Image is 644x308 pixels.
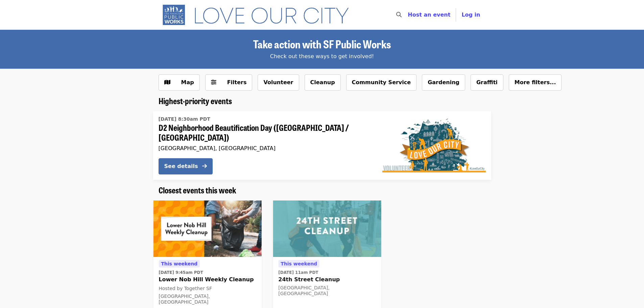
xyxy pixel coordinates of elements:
[159,286,212,291] span: Hosted by Together SF
[159,123,372,142] span: D2 Neighborhood Beautification Day ([GEOGRAPHIC_DATA] / [GEOGRAPHIC_DATA])
[159,116,210,123] time: [DATE] 8:30am PDT
[159,269,203,276] time: [DATE] 9:45am PDT
[278,276,376,284] span: 24th Street Cleanup
[159,52,486,61] div: Check out these ways to get involved!
[181,79,194,86] span: Map
[422,74,465,91] button: Gardening
[202,163,207,169] i: arrow-right icon
[382,118,486,172] img: D2 Neighborhood Beautification Day (Russian Hill / Fillmore) organized by SF Public Works
[471,74,503,91] button: Graffiti
[406,7,411,23] input: Search
[396,11,402,18] i: search icon
[153,200,261,257] img: Lower Nob Hill Weekly Cleanup organized by Together SF
[159,276,256,284] span: Lower Nob Hill Weekly Cleanup
[281,261,317,266] span: This weekend
[153,185,491,195] div: Closest events this week
[205,74,253,91] button: Filters (0 selected)
[211,79,216,86] i: sliders-h icon
[159,184,236,196] span: Closest events this week
[161,261,197,266] span: This weekend
[273,200,381,257] img: 24th Street Cleanup organized by SF Public Works
[509,74,562,91] button: More filters...
[164,162,198,170] div: See details
[408,11,450,18] a: Host an event
[456,8,485,22] button: Log in
[159,95,232,106] span: Highest-priority events
[515,79,556,86] span: More filters...
[278,269,318,276] time: [DATE] 11am PDT
[159,4,359,26] img: SF Public Works - Home
[346,74,417,91] button: Community Service
[159,74,200,91] button: Show map view
[461,11,480,18] span: Log in
[159,185,236,195] a: Closest events this week
[159,158,213,174] button: See details
[227,79,247,86] span: Filters
[253,36,391,52] span: Take action with SF Public Works
[164,79,170,86] i: map icon
[258,74,299,91] button: Volunteer
[159,145,372,151] div: [GEOGRAPHIC_DATA], [GEOGRAPHIC_DATA]
[153,111,491,180] a: See details for "D2 Neighborhood Beautification Day (Russian Hill / Fillmore)"
[305,74,341,91] button: Cleanup
[278,285,376,297] div: [GEOGRAPHIC_DATA], [GEOGRAPHIC_DATA]
[159,293,256,305] div: [GEOGRAPHIC_DATA], [GEOGRAPHIC_DATA]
